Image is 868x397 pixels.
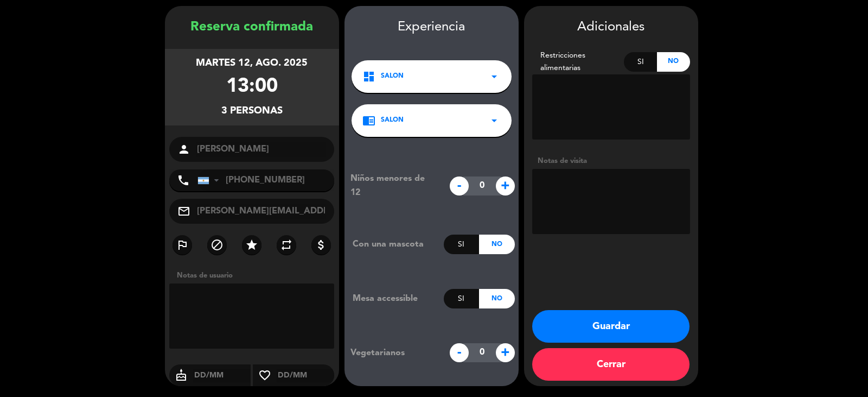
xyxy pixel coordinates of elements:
button: Guardar [532,310,690,343]
div: No [657,52,690,72]
div: Si [624,52,657,72]
div: No [479,289,514,308]
i: favorite_border [253,369,277,382]
div: Notas de visita [532,155,690,167]
div: Reserva confirmada [165,17,339,38]
i: star [245,238,258,251]
i: outlined_flag [176,238,189,251]
i: chrome_reader_mode [362,114,375,127]
div: Vegetarianos [342,346,444,360]
input: DD/MM [193,369,251,382]
div: 13:00 [226,71,278,103]
i: repeat [280,238,293,251]
button: Cerrar [532,348,690,381]
i: arrow_drop_down [488,114,501,127]
i: cake [169,369,193,382]
div: Argentina: +54 [198,170,223,191]
i: phone [177,174,190,187]
i: mail_outline [177,205,190,218]
span: - [450,343,469,362]
i: person [177,143,190,156]
div: Con una mascota [344,237,444,251]
div: Niños menores de 12 [342,172,444,200]
div: Mesa accessible [344,292,444,306]
span: SALON [381,71,404,82]
i: block [210,238,224,251]
input: DD/MM [277,369,335,382]
i: arrow_drop_down [488,70,501,83]
div: Experiencia [344,17,519,38]
i: dashboard [362,70,375,83]
i: attach_money [315,238,328,251]
span: + [496,177,515,196]
div: No [479,235,514,254]
div: 3 personas [221,103,283,119]
div: Adicionales [532,17,690,38]
div: Si [444,289,479,308]
span: SALON [381,115,404,126]
span: + [496,343,515,362]
div: Si [444,235,479,254]
div: Restricciones alimentarias [532,49,624,74]
div: martes 12, ago. 2025 [196,55,308,71]
span: - [450,177,469,196]
div: Notas de usuario [171,270,339,281]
